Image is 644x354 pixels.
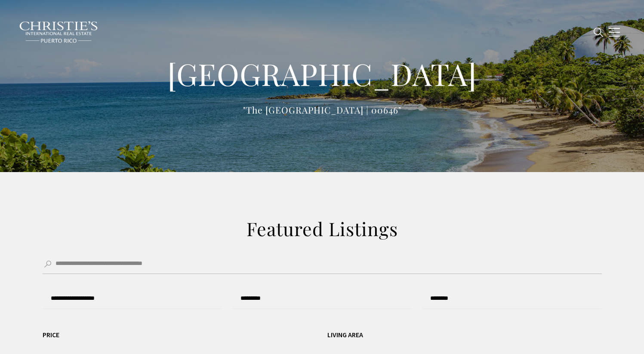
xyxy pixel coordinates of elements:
[19,21,99,43] img: Christie's International Real Estate black text logo
[43,331,59,338] div: Price
[150,103,494,117] p: "The [GEOGRAPHIC_DATA] | 00646"
[327,331,363,338] div: Living Area
[137,217,507,241] h2: Featured Listings
[150,55,494,93] h1: [GEOGRAPHIC_DATA]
